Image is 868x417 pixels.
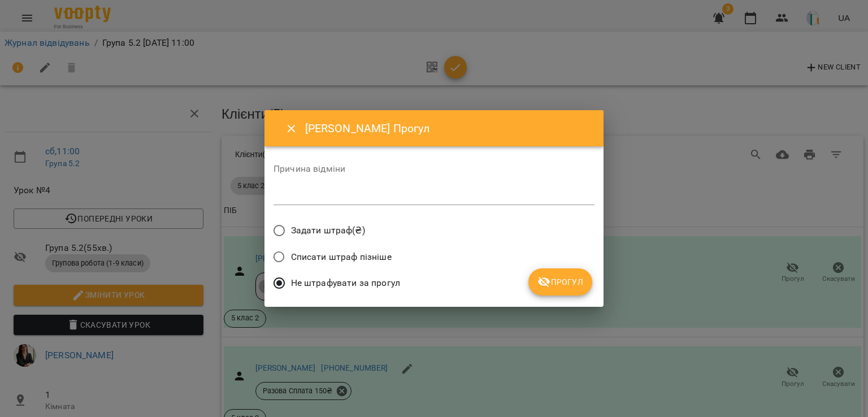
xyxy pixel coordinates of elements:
span: Задати штраф(₴) [291,224,365,237]
span: Списати штраф пізніше [291,250,392,264]
h6: [PERSON_NAME] Прогул [305,120,590,137]
button: Close [278,115,305,142]
label: Причина відміни [274,164,594,173]
button: Прогул [528,268,592,296]
span: Не штрафувати за прогул [291,276,400,290]
span: Прогул [537,275,583,289]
